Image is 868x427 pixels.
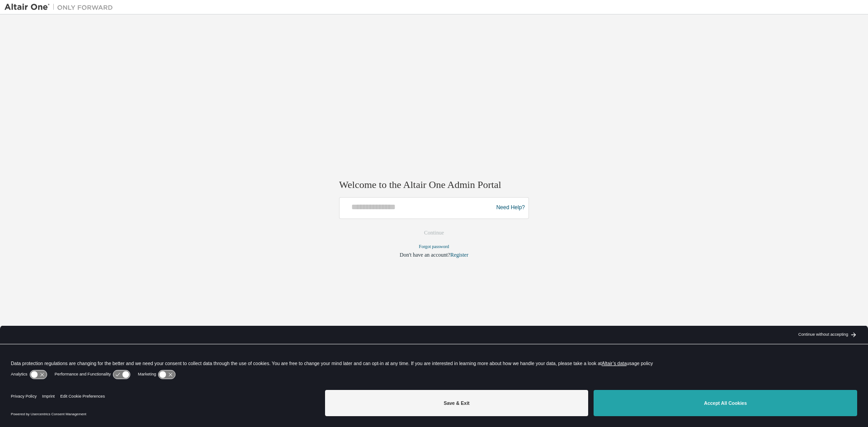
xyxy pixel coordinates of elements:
[450,252,468,258] a: Register
[400,252,450,258] span: Don't have an account?
[419,244,449,249] a: Forgot password
[5,3,118,12] img: Altair One
[339,179,529,192] h2: Welcome to the Altair One Admin Portal
[496,208,525,208] a: Need Help?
